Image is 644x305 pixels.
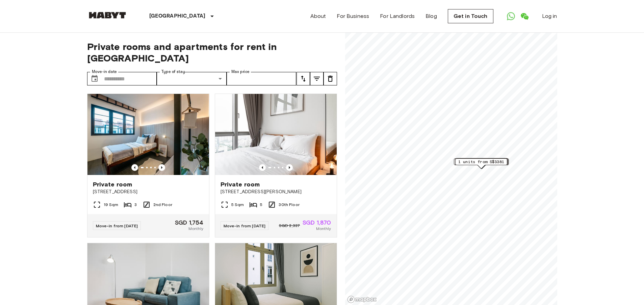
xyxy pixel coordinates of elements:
[310,12,326,20] a: About
[518,9,531,23] a: Open WeChat
[448,9,493,23] a: Get in Touch
[456,158,508,169] div: Map marker
[215,94,337,175] img: Marketing picture of unit SG-01-113-001-05
[458,159,504,165] span: 1 units from S$3381
[131,164,138,171] button: Previous image
[380,12,415,20] a: For Landlords
[92,69,117,75] label: Move-in date
[231,69,250,75] label: Max price
[87,41,337,64] span: Private rooms and apartments for rent in [GEOGRAPHIC_DATA]
[221,188,331,195] span: [STREET_ADDRESS][PERSON_NAME]
[279,202,300,208] span: 30th Floor
[188,226,203,232] span: Monthly
[297,72,310,85] button: tune
[87,94,209,175] img: Marketing picture of unit SG-01-027-006-02
[324,72,337,85] button: tune
[87,94,209,237] a: Marketing picture of unit SG-01-027-006-02Previous imagePrevious imagePrivate room[STREET_ADDRESS...
[215,94,337,237] a: Marketing picture of unit SG-01-113-001-05Previous imagePrevious imagePrivate room[STREET_ADDRESS...
[96,223,138,228] span: Move-in from [DATE]
[93,188,204,195] span: [STREET_ADDRESS]
[542,12,557,20] a: Log in
[316,226,331,232] span: Monthly
[310,72,324,85] button: tune
[454,158,509,169] div: Map marker
[153,202,172,208] span: 2nd Floor
[158,164,165,171] button: Previous image
[337,12,369,20] a: For Business
[231,202,244,208] span: 5 Sqm
[279,223,300,229] span: SGD 2,337
[161,69,185,75] label: Type of stay
[454,158,508,169] div: Map marker
[426,12,437,20] a: Blog
[175,220,203,226] span: SGD 1,754
[104,202,119,208] span: 19 Sqm
[260,202,262,208] span: 5
[259,164,266,171] button: Previous image
[224,223,266,228] span: Move-in from [DATE]
[455,158,507,169] div: Map marker
[455,158,507,169] div: Map marker
[347,296,377,303] a: Mapbox logo
[303,220,331,226] span: SGD 1,870
[87,12,128,19] img: Habyt
[504,9,518,23] a: Open WhatsApp
[88,72,101,85] button: Choose date
[221,180,260,188] span: Private room
[134,202,137,208] span: 3
[149,12,206,20] p: [GEOGRAPHIC_DATA]
[286,164,293,171] button: Previous image
[456,158,508,169] div: Map marker
[93,180,132,188] span: Private room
